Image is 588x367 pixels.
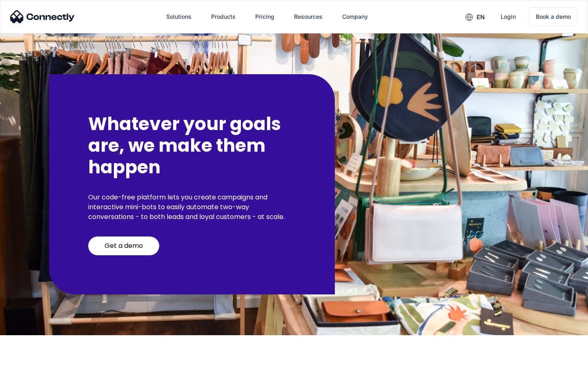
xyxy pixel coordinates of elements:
[529,7,578,26] a: Book a demo
[255,11,274,22] div: Pricing
[166,11,192,22] div: Solutions
[211,11,236,22] div: Products
[249,7,281,27] a: Pricing
[205,7,242,27] div: Products
[342,11,368,22] div: Company
[459,11,491,23] div: en
[287,7,329,27] div: Resources
[16,353,49,364] ul: Language list
[294,11,323,22] div: Resources
[494,7,522,27] a: Login
[88,192,296,222] p: Our code-free platform lets you create campaigns and interactive mini-bots to easily automate two...
[88,237,159,255] a: Get a demo
[477,11,485,23] div: en
[336,7,374,27] div: Company
[8,353,49,364] aside: Language selected: English
[105,242,143,250] div: Get a demo
[88,113,296,178] h2: Whatever your goals are, we make them happen
[160,7,198,27] div: Solutions
[501,11,516,22] div: Login
[10,10,75,23] img: Connectly Logo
